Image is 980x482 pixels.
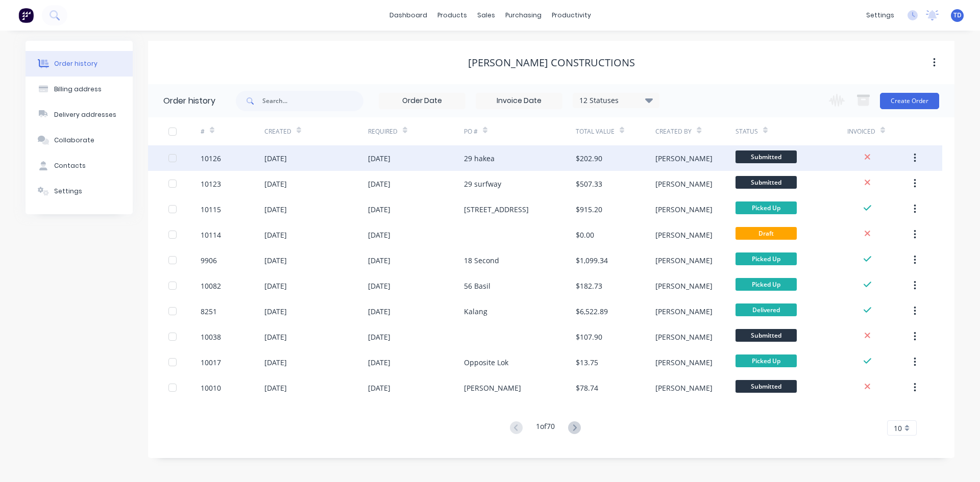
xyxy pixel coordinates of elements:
div: [PERSON_NAME] [655,204,713,215]
div: 8251 [201,306,217,317]
div: [DATE] [264,281,287,291]
span: 10 [894,423,902,434]
div: [DATE] [368,357,390,368]
span: TD [953,11,962,20]
div: 10082 [201,281,221,291]
span: Draft [736,227,797,240]
div: $507.33 [576,179,602,189]
div: Order history [54,59,97,68]
div: [PERSON_NAME] [655,255,713,266]
div: settings [861,8,899,23]
div: $13.75 [576,357,598,368]
img: Factory [18,8,34,23]
input: Invoice Date [476,93,562,109]
button: Delivery addresses [26,102,133,128]
div: [DATE] [368,230,390,240]
button: Settings [26,179,133,204]
div: Created [264,127,291,136]
div: Total Value [576,117,655,145]
div: # [201,117,264,145]
div: [DATE] [264,357,287,368]
div: Required [368,117,464,145]
div: Required [368,127,398,136]
div: Kalang [464,306,487,317]
div: Created By [655,117,735,145]
div: [DATE] [264,383,287,393]
div: 10010 [201,383,221,393]
div: $107.90 [576,332,602,342]
button: Contacts [26,153,133,179]
div: [DATE] [368,153,390,164]
div: Invoiced [847,117,911,145]
button: Billing address [26,77,133,102]
div: $6,522.89 [576,306,608,317]
div: Billing address [54,85,102,94]
div: PO # [464,127,478,136]
span: Picked Up [736,252,797,265]
div: Status [736,127,758,136]
div: Status [736,117,847,145]
div: 18 Second [464,255,499,266]
div: 10017 [201,357,221,368]
div: products [432,8,472,23]
div: [PERSON_NAME] [655,383,713,393]
div: Delivery addresses [54,110,116,119]
div: productivity [547,8,596,23]
div: # [201,127,205,136]
div: [DATE] [264,230,287,240]
div: $0.00 [576,230,594,240]
div: [DATE] [368,383,390,393]
a: dashboard [384,8,432,23]
div: [DATE] [264,255,287,266]
div: 56 Basil [464,281,491,291]
span: Picked Up [736,354,797,367]
div: sales [472,8,500,23]
div: $202.90 [576,153,602,164]
div: Order history [163,95,215,107]
div: 1 of 70 [536,421,555,436]
div: Contacts [54,161,86,170]
input: Order Date [379,93,465,109]
div: Created By [655,127,692,136]
div: [PERSON_NAME] Constructions [468,57,635,69]
input: Search... [262,91,363,111]
div: 10114 [201,230,221,240]
div: 10126 [201,153,221,164]
div: [PERSON_NAME] [655,281,713,291]
div: [DATE] [264,332,287,342]
span: Submitted [736,380,797,393]
div: [DATE] [368,204,390,215]
button: Create Order [880,93,939,109]
div: [PERSON_NAME] [655,332,713,342]
div: [DATE] [368,281,390,291]
div: PO # [464,117,576,145]
div: $182.73 [576,281,602,291]
div: [DATE] [368,255,390,266]
div: 9906 [201,255,217,266]
div: 29 surfway [464,179,501,189]
div: Collaborate [54,136,94,145]
div: [DATE] [264,153,287,164]
div: purchasing [500,8,547,23]
div: [DATE] [264,306,287,317]
div: 10115 [201,204,221,215]
div: 12 Statuses [573,95,659,106]
div: [PERSON_NAME] [655,179,713,189]
div: [PERSON_NAME] [655,306,713,317]
span: Delivered [736,303,797,316]
span: Submitted [736,329,797,342]
div: Opposite Lok [464,357,508,368]
span: Picked Up [736,278,797,291]
div: [PERSON_NAME] [655,230,713,240]
span: Picked Up [736,201,797,214]
div: [PERSON_NAME] [464,383,521,393]
div: [DATE] [368,332,390,342]
div: $78.74 [576,383,598,393]
div: [PERSON_NAME] [655,153,713,164]
button: Order history [26,51,133,77]
div: 10123 [201,179,221,189]
div: $1,099.34 [576,255,608,266]
div: [DATE] [264,179,287,189]
div: [DATE] [368,306,390,317]
div: [STREET_ADDRESS] [464,204,529,215]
